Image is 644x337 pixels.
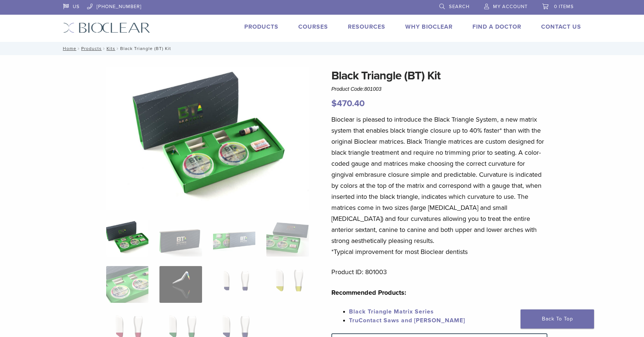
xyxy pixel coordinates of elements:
img: Black Triangle (BT) Kit - Image 2 [159,220,202,257]
h1: Black Triangle (BT) Kit [331,67,547,85]
a: Black Triangle Matrix Series [349,308,434,315]
span: 801003 [364,86,382,92]
span: My Account [493,4,528,10]
img: Bioclear [63,22,150,33]
span: / [115,47,120,50]
img: Intro-Black-Triangle-Kit-6-Copy-e1548792917662-324x324.jpg [106,220,148,257]
nav: Black Triangle (BT) Kit [58,42,587,55]
span: / [76,47,81,50]
span: Product Code: [331,86,381,92]
span: / [102,47,107,50]
img: Intro Black Triangle Kit-6 - Copy [106,67,309,210]
span: 0 items [554,4,574,10]
span: $ [331,98,337,109]
strong: Recommended Products: [331,288,406,297]
img: Black Triangle (BT) Kit - Image 4 [266,220,309,257]
span: Search [449,4,469,10]
img: Black Triangle (BT) Kit - Image 3 [213,220,255,257]
a: Kits [107,46,115,51]
a: Why Bioclear [405,23,453,31]
img: Black Triangle (BT) Kit - Image 8 [266,266,309,303]
a: TruContact Saws and [PERSON_NAME] [349,317,465,324]
a: Back To Top [521,309,594,329]
img: Black Triangle (BT) Kit - Image 6 [159,266,202,303]
p: Bioclear is pleased to introduce the Black Triangle System, a new matrix system that enables blac... [331,114,547,257]
a: Products [244,23,278,31]
a: Courses [298,23,328,31]
a: Contact Us [541,23,581,31]
img: Black Triangle (BT) Kit - Image 7 [213,266,255,303]
a: Resources [348,23,385,31]
a: Find A Doctor [472,23,521,31]
a: Home [61,46,76,51]
a: Products [81,46,102,51]
img: Black Triangle (BT) Kit - Image 5 [106,266,148,303]
p: Product ID: 801003 [331,266,547,277]
bdi: 470.40 [331,98,365,109]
